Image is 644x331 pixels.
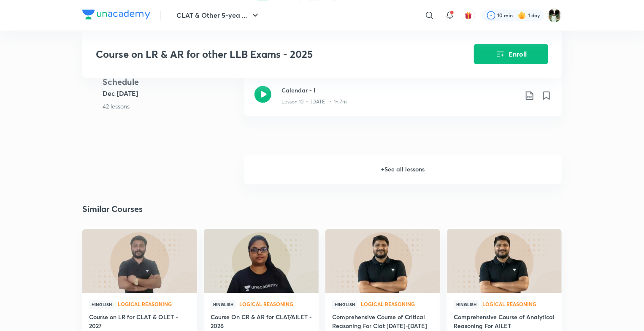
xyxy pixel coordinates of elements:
p: 42 lessons [103,102,238,111]
img: new-thumbnail [203,228,319,293]
img: amit [547,8,562,22]
span: Hinglish [211,300,236,309]
img: streak [518,11,526,19]
span: Logical Reasoning [118,301,190,307]
a: Logical Reasoning [482,301,555,307]
span: Logical Reasoning [482,301,555,307]
h3: Course on LR & AR for other LLB Exams - 2025 [96,48,426,60]
span: Logical Reasoning [361,301,433,307]
p: Lesson 10 • [DATE] • 1h 7m [281,98,347,106]
img: new-thumbnail [446,228,563,293]
img: check rounded [487,11,495,19]
h2: Similar Courses [82,203,143,215]
h3: Calendar - I [281,86,518,95]
button: CLAT & Other 5-yea ... [171,7,265,24]
span: Logical Reasoning [239,301,312,307]
img: avatar [465,11,472,19]
a: new-thumbnail [325,229,440,293]
a: Company Logo [82,9,150,22]
h6: + See all lessons [244,155,562,184]
button: Enroll [474,44,548,64]
h4: Schedule [103,76,238,88]
h5: Dec [DATE] [103,88,238,98]
a: Logical Reasoning [361,301,433,307]
a: Calendar - ILesson 10 • [DATE] • 1h 7m [244,76,562,126]
img: new-thumbnail [81,228,198,293]
a: new-thumbnail [447,229,562,293]
span: Hinglish [89,300,114,309]
img: Company Logo [82,9,150,19]
a: Logical Reasoning [239,301,312,307]
span: Hinglish [332,300,357,309]
span: Hinglish [454,300,479,309]
button: avatar [462,8,475,22]
img: new-thumbnail [324,228,441,293]
a: new-thumbnail [82,229,197,293]
a: Logical Reasoning [118,301,190,307]
a: new-thumbnail [204,229,319,293]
